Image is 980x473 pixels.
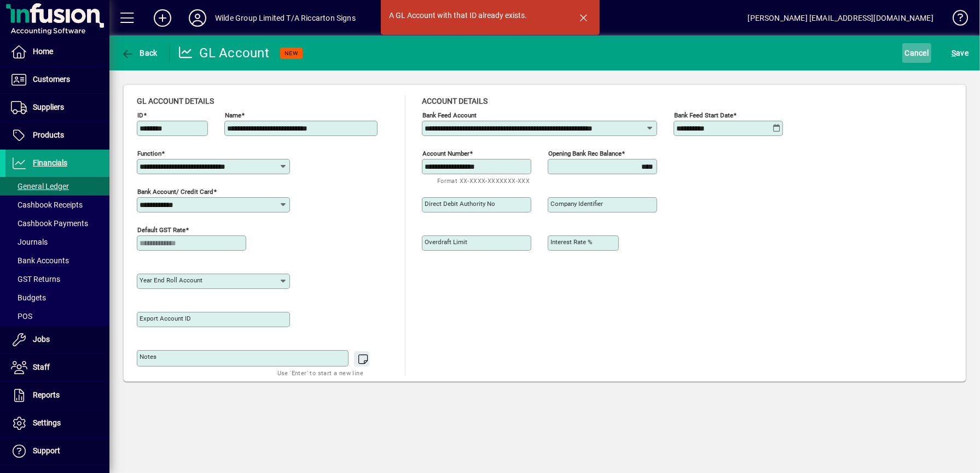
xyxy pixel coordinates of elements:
[140,353,156,360] mat-label: Notes
[5,437,109,465] a: Support
[5,122,109,149] a: Products
[118,43,160,63] button: Back
[11,182,69,191] span: General Ledger
[225,111,241,119] mat-label: Name
[425,238,467,246] mat-label: Overdraft limit
[5,410,109,437] a: Settings
[33,75,70,84] span: Customers
[5,214,109,233] a: Cashbook Payments
[5,288,109,307] a: Budgets
[140,315,191,322] mat-label: Export account ID
[137,226,185,234] mat-label: Default GST rate
[11,238,48,246] span: Journals
[215,9,356,27] div: Wilde Group Limited T/A Riccarton Signs
[11,275,60,283] span: GST Returns
[5,251,109,270] a: Bank Accounts
[5,177,109,196] a: General Ledger
[11,256,69,265] span: Bank Accounts
[180,8,215,28] button: Profile
[137,188,213,196] mat-label: Bank Account/ Credit card
[11,293,46,302] span: Budgets
[5,94,109,121] a: Suppliers
[33,335,50,344] span: Jobs
[949,43,971,63] button: Save
[33,103,64,111] span: Suppliers
[137,150,161,157] mat-label: Function
[11,312,32,321] span: POS
[422,111,477,119] mat-label: Bank Feed Account
[5,66,109,93] a: Customers
[5,270,109,288] a: GST Returns
[437,174,530,187] mat-hint: Format XX-XXXX-XXXXXXX-XXX
[550,200,603,208] mat-label: Company identifier
[33,391,60,399] span: Reports
[425,200,495,208] mat-label: Direct debit authority no
[548,150,622,157] mat-label: Opening bank rec balance
[11,200,83,209] span: Cashbook Receipts
[137,111,143,119] mat-label: ID
[5,233,109,251] a: Journals
[550,238,592,246] mat-label: Interest rate %
[944,2,966,38] a: Knowledge Base
[422,97,488,105] span: Account details
[140,276,202,284] mat-label: Year end roll account
[137,97,214,105] span: GL account details
[33,47,53,56] span: Home
[178,44,270,62] div: GL Account
[5,326,109,353] a: Jobs
[952,44,969,62] span: ave
[905,44,929,62] span: Cancel
[33,363,50,371] span: Staff
[5,307,109,326] a: POS
[285,50,298,57] span: NEW
[11,219,88,228] span: Cashbook Payments
[33,418,61,427] span: Settings
[674,111,733,119] mat-label: Bank Feed Start Date
[952,49,956,57] span: S
[33,158,67,167] span: Financials
[422,150,469,157] mat-label: Account number
[33,446,60,455] span: Support
[5,196,109,214] a: Cashbook Receipts
[145,8,180,28] button: Add
[5,38,109,66] a: Home
[277,366,363,379] mat-hint: Use 'Enter' to start a new line
[5,382,109,409] a: Reports
[33,131,64,139] span: Products
[902,43,932,63] button: Cancel
[5,354,109,381] a: Staff
[121,49,158,57] span: Back
[109,43,170,63] app-page-header-button: Back
[748,9,933,27] div: [PERSON_NAME] [EMAIL_ADDRESS][DOMAIN_NAME]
